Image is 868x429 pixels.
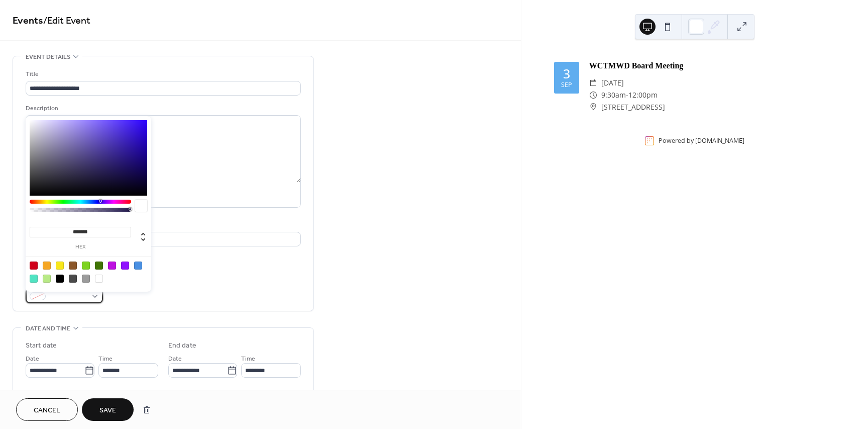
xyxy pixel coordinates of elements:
[241,354,255,364] span: Time
[628,89,658,101] span: 12:00pm
[82,262,90,270] div: #7ED321
[95,275,103,283] div: #FFFFFF
[30,262,38,270] div: #D0021B
[589,101,597,113] div: ​
[121,262,129,270] div: #9013FE
[98,354,113,364] span: Time
[659,136,744,145] div: Powered by
[601,101,665,113] span: [STREET_ADDRESS]
[13,11,43,31] a: Events
[16,398,78,421] button: Cancel
[82,275,90,283] div: #9B9B9B
[601,77,624,89] span: [DATE]
[26,323,70,334] span: Date and time
[26,220,299,230] div: Location
[589,89,597,101] div: ​
[43,262,51,270] div: #F5A623
[589,60,835,72] div: WCTMWD Board Meeting
[561,82,572,89] div: Sep
[108,262,116,270] div: #BD10E0
[168,354,182,364] span: Date
[589,77,597,89] div: ​
[69,262,77,270] div: #8B572A
[26,103,299,114] div: Description
[30,244,131,250] label: hex
[26,354,39,364] span: Date
[134,262,142,270] div: #4A90E2
[695,136,744,145] a: [DOMAIN_NAME]
[82,398,134,421] button: Save
[601,89,626,101] span: 9:30am
[56,275,64,283] div: #000000
[43,275,51,283] div: #B8E986
[95,262,103,270] div: #417505
[34,405,60,416] span: Cancel
[30,275,38,283] div: #50E3C2
[168,340,196,351] div: End date
[26,340,57,351] div: Start date
[563,67,570,80] div: 3
[26,69,299,79] div: Title
[26,52,70,62] span: Event details
[99,405,116,416] span: Save
[626,89,628,101] span: -
[43,11,90,31] span: / Edit Event
[56,262,64,270] div: #F8E71C
[69,275,77,283] div: #4A4A4A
